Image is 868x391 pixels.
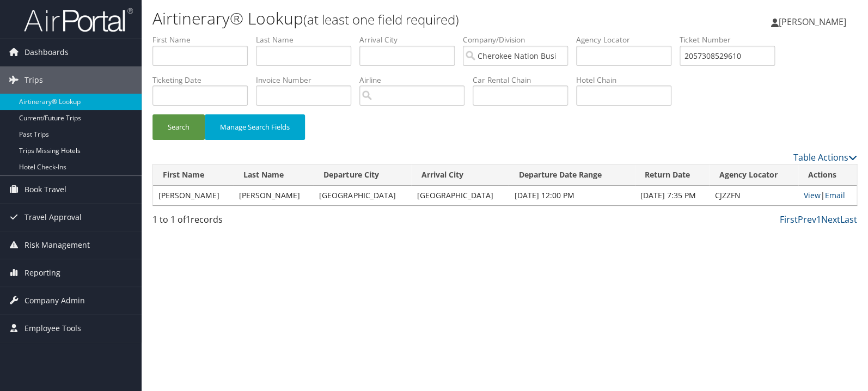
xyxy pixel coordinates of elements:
[680,34,783,45] label: Ticket Number
[509,164,635,186] th: Departure Date Range: activate to sort column ascending
[798,164,857,186] th: Actions
[576,75,680,85] label: Hotel Chain
[709,186,798,205] td: CJZZFN
[152,34,256,45] label: First Name
[256,75,359,85] label: Invoice Number
[25,259,60,286] span: Reporting
[821,213,840,225] a: Next
[314,186,411,205] td: [GEOGRAPHIC_DATA]
[256,34,359,45] label: Last Name
[359,34,463,45] label: Arrival City
[314,164,411,186] th: Departure City: activate to sort column ascending
[798,186,857,205] td: |
[780,213,798,225] a: First
[25,176,66,203] span: Book Travel
[793,151,857,163] a: Table Actions
[816,213,821,225] a: 1
[186,213,191,225] span: 1
[303,10,459,28] small: (at least one field required)
[840,213,857,225] a: Last
[153,186,234,205] td: [PERSON_NAME]
[152,75,256,85] label: Ticketing Date
[25,231,90,259] span: Risk Management
[25,39,69,66] span: Dashboards
[152,114,205,140] button: Search
[709,164,798,186] th: Agency Locator: activate to sort column ascending
[359,75,473,85] label: Airline
[473,75,576,85] label: Car Rental Chain
[771,5,857,38] a: [PERSON_NAME]
[205,114,305,140] button: Manage Search Fields
[825,190,845,200] a: Email
[25,204,82,231] span: Travel Approval
[463,34,576,45] label: Company/Division
[234,164,314,186] th: Last Name: activate to sort column ascending
[411,186,509,205] td: [GEOGRAPHIC_DATA]
[152,213,316,231] div: 1 to 1 of records
[798,213,816,225] a: Prev
[152,7,622,30] h1: Airtinerary® Lookup
[635,186,709,205] td: [DATE] 7:35 PM
[25,287,85,314] span: Company Admin
[779,16,846,28] span: [PERSON_NAME]
[153,164,234,186] th: First Name: activate to sort column ascending
[635,164,709,186] th: Return Date: activate to sort column ascending
[804,190,821,200] a: View
[576,34,680,45] label: Agency Locator
[509,186,635,205] td: [DATE] 12:00 PM
[234,186,314,205] td: [PERSON_NAME]
[411,164,509,186] th: Arrival City: activate to sort column ascending
[25,315,81,342] span: Employee Tools
[25,66,43,94] span: Trips
[24,7,133,33] img: airportal-logo.png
